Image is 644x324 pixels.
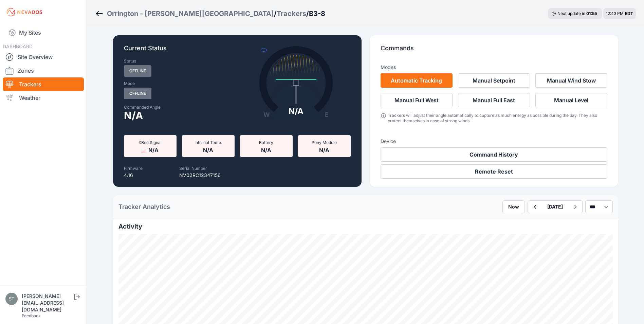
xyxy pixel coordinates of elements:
[381,73,453,88] button: Automatic Tracking
[95,5,325,22] nav: Breadcrumb
[502,200,525,213] button: Now
[535,93,607,107] button: Manual Level
[3,43,33,49] span: DASHBOARD
[5,293,18,305] img: steve@nevados.solar
[381,138,607,145] h3: Device
[124,105,233,110] label: Commanded Angle
[179,172,221,179] p: NV02RC12347156
[381,93,453,107] button: Manual Full West
[124,81,135,86] label: Mode
[3,91,84,105] a: Weather
[3,24,84,41] a: My Sites
[124,58,136,64] label: Status
[274,9,277,18] span: /
[118,202,170,212] h2: Tracker Analytics
[22,293,73,313] div: [PERSON_NAME][EMAIL_ADDRESS][DOMAIN_NAME]
[3,64,84,77] a: Zones
[388,113,607,124] div: Trackers will adjust their angle automatically to capture as much energy as possible during the d...
[289,106,303,117] div: N/A
[606,11,624,16] span: 12:43 PM
[3,77,84,91] a: Trackers
[535,73,607,88] button: Manual Wind Stow
[458,73,530,88] button: Manual Setpoint
[124,43,351,58] p: Current Status
[195,140,222,145] span: Internal Temp.
[261,145,271,154] span: N/A
[139,140,162,145] span: XBee Signal
[319,145,329,154] span: N/A
[381,43,607,58] p: Commands
[312,140,337,145] span: Pony Module
[5,7,43,18] img: Nevados
[124,166,143,171] label: Firmware
[3,50,84,64] a: Site Overview
[148,145,159,154] span: N/A
[586,11,599,16] div: 01 : 55
[107,9,274,18] a: Orrington - [PERSON_NAME][GEOGRAPHIC_DATA]
[124,88,151,99] span: Offline
[124,172,143,179] p: 4.16
[625,11,633,16] span: EDT
[259,140,273,145] span: Battery
[306,9,309,18] span: /
[542,201,568,213] button: [DATE]
[124,111,143,120] span: N/A
[309,9,325,18] h3: B3-8
[179,166,207,171] label: Serial Number
[118,222,613,231] h2: Activity
[381,64,396,71] h3: Modes
[124,65,151,77] span: Offline
[22,313,41,318] a: Feedback
[277,9,306,18] a: Trackers
[381,147,607,162] button: Command History
[557,11,585,16] span: Next update in
[203,145,213,154] span: N/A
[458,93,530,107] button: Manual Full East
[381,164,607,179] button: Remote Reset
